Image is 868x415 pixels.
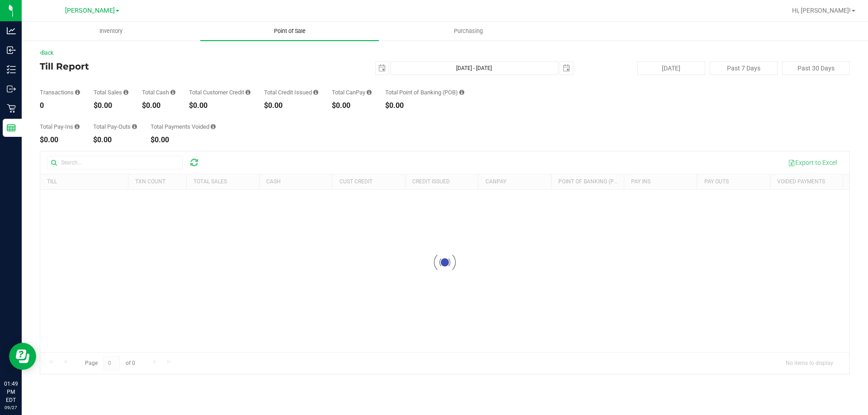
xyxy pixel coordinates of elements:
i: Count of all successful payment transactions, possibly including voids, refunds, and cash-back fr... [75,89,80,95]
div: Total Customer Credit [189,89,250,95]
span: select [376,62,388,75]
i: Sum of all successful, non-voided payment transaction amounts (excluding tips and transaction fee... [123,89,128,95]
div: $0.00 [151,136,216,144]
div: $0.00 [332,102,372,109]
inline-svg: Outbound [7,84,16,93]
span: [PERSON_NAME] [65,7,115,14]
button: Past 7 Days [710,61,778,75]
div: 0 [40,102,80,109]
span: Inventory [87,27,135,35]
inline-svg: Retail [7,104,16,113]
inline-svg: Reports [7,123,16,132]
div: Total Cash [142,89,175,95]
inline-svg: Inventory [7,65,16,74]
p: 01:49 PM EDT [4,380,18,404]
i: Sum of all voided payment transaction amounts (excluding tips and transaction fees) within the da... [211,124,216,130]
div: $0.00 [385,102,464,109]
span: Hi, [PERSON_NAME]! [792,7,851,14]
span: select [560,62,573,75]
a: Back [40,50,53,56]
div: $0.00 [189,102,250,109]
a: Inventory [22,22,200,41]
div: Total Point of Banking (POB) [385,89,464,95]
div: $0.00 [40,136,80,144]
div: $0.00 [142,102,175,109]
div: Transactions [40,89,80,95]
i: Sum of all successful refund transaction amounts from purchase returns resulting in account credi... [313,89,318,95]
span: Purchasing [442,27,495,35]
div: Total Sales [94,89,128,95]
inline-svg: Inbound [7,46,16,55]
button: [DATE] [637,61,705,75]
a: Point of Sale [200,22,379,41]
div: Total Pay-Outs [93,124,137,130]
div: Total CanPay [332,89,372,95]
div: Total Credit Issued [264,89,318,95]
div: Total Payments Voided [151,124,216,130]
i: Sum of all cash pay-outs removed from tills within the date range. [132,124,137,130]
i: Sum of the successful, non-voided point-of-banking payment transaction amounts, both via payment ... [459,89,464,95]
iframe: Resource center [9,343,36,370]
button: Past 30 Days [782,61,850,75]
i: Sum of all cash pay-ins added to tills within the date range. [75,124,80,130]
div: Total Pay-Ins [40,124,80,130]
i: Sum of all successful, non-voided payment transaction amounts using account credit as the payment... [245,89,250,95]
a: Purchasing [379,22,557,41]
p: 09/27 [4,404,18,411]
h4: Till Report [40,61,310,71]
inline-svg: Analytics [7,26,16,35]
span: Point of Sale [262,27,318,35]
i: Sum of all successful, non-voided cash payment transaction amounts (excluding tips and transactio... [170,89,175,95]
div: $0.00 [264,102,318,109]
i: Sum of all successful, non-voided payment transaction amounts using CanPay (as well as manual Can... [367,89,372,95]
div: $0.00 [93,136,137,144]
div: $0.00 [94,102,128,109]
